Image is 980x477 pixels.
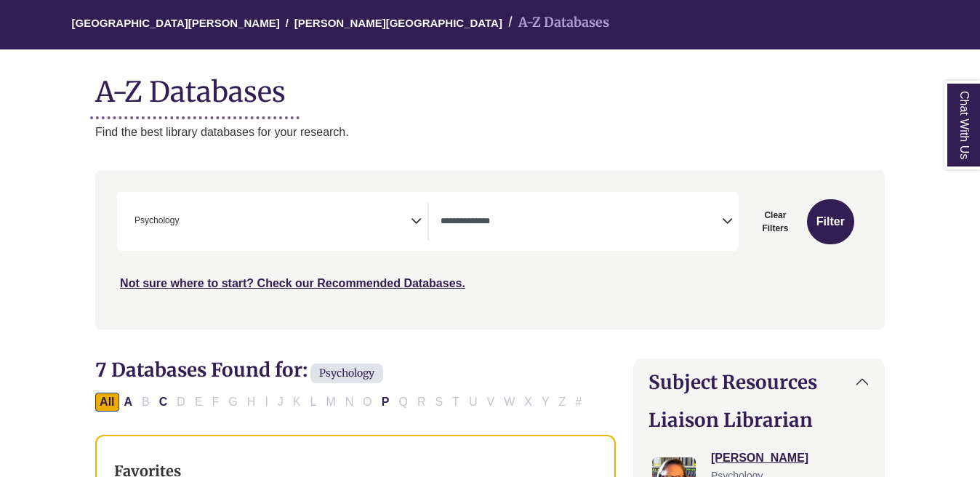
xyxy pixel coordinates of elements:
a: Not sure where to start? Check our Recommended Databases. [120,277,465,289]
button: Submit for Search Results [807,199,854,244]
a: [PERSON_NAME][GEOGRAPHIC_DATA] [294,15,502,29]
span: 7 Databases Found for: [95,358,308,382]
nav: Search filters [95,170,885,329]
button: Subject Resources [634,359,884,405]
li: A-Z Databases [502,12,609,33]
div: Alpha-list to filter by first letter of database name [95,395,587,407]
li: Psychology [129,214,179,228]
button: All [95,393,119,412]
textarea: Search [182,217,188,228]
h1: A-Z Databases [95,64,885,108]
button: Clear Filters [747,199,803,244]
span: Psychology [134,214,179,228]
button: Filter Results P [377,393,394,412]
button: Filter Results A [120,393,137,412]
span: Psychology [310,364,383,383]
h2: Liaison Librarian [648,409,869,431]
textarea: Search [441,217,722,228]
p: Find the best library databases for your research. [95,123,885,142]
a: [PERSON_NAME] [711,452,808,464]
a: [GEOGRAPHIC_DATA][PERSON_NAME] [72,15,280,29]
button: Filter Results C [155,393,172,412]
